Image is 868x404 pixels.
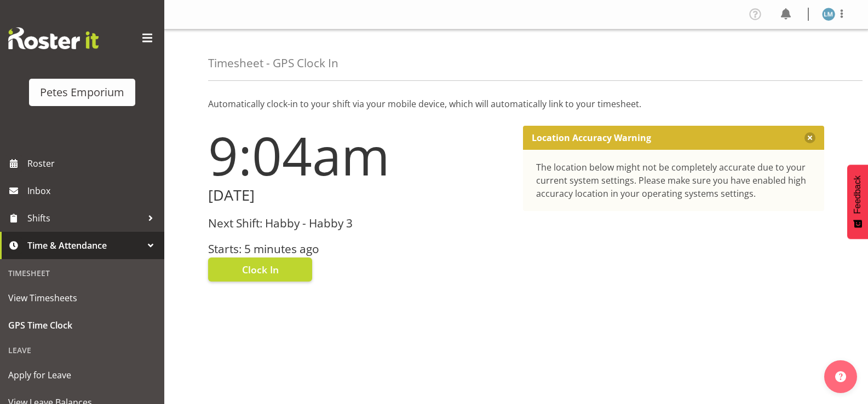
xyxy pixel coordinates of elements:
p: Automatically clock-in to your shift via your mobile device, which will automatically link to you... [208,97,824,110]
span: Apply for Leave [8,367,156,383]
button: Feedback - Show survey [847,165,868,239]
a: Apply for Leave [3,361,162,389]
h4: Timesheet - GPS Clock In [208,57,338,69]
span: Shifts [27,210,142,226]
button: Clock In [208,257,312,282]
button: Close message [804,132,815,143]
h2: [DATE] [208,187,510,204]
span: GPS Time Clock [8,317,156,333]
div: Petes Emporium [40,84,124,101]
div: Leave [3,339,162,361]
h3: Starts: 5 minutes ago [208,243,510,255]
div: The location below might not be completely accurate due to your current system settings. Please m... [536,161,812,200]
span: Time & Attendance [27,237,142,254]
span: Roster [27,155,159,172]
a: View Timesheets [3,284,162,312]
span: View Timesheets [8,290,156,306]
img: lianne-morete5410.jpg [822,8,835,21]
span: Feedback [853,175,863,214]
img: Rosterit website logo [8,27,99,49]
p: Location Accuracy Warning [532,132,651,143]
img: help-xxl-2.png [835,371,846,382]
div: Timesheet [3,262,162,284]
span: Inbox [27,183,159,199]
h3: Next Shift: Habby - Habby 3 [208,217,510,230]
a: GPS Time Clock [3,312,162,339]
h1: 9:04am [208,126,510,185]
span: Clock In [242,262,279,277]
